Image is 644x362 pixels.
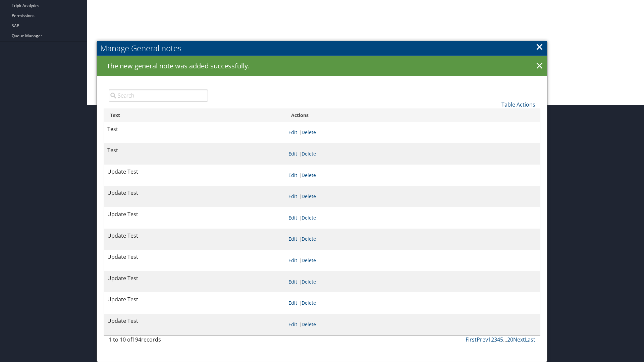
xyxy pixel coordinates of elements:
[302,150,316,157] a: Delete
[497,336,500,343] a: 4
[109,336,208,347] div: 1 to 10 of records
[288,215,297,221] a: Edit
[302,321,316,327] a: Delete
[97,56,547,76] div: The new general note was added successfully.
[285,122,540,143] td: |
[285,186,540,207] td: |
[288,321,297,327] a: Edit
[107,210,282,219] p: Update Test
[302,129,316,135] a: Delete
[285,314,540,335] td: |
[107,253,282,261] p: Update Test
[107,232,282,240] p: Update Test
[288,279,297,285] a: Edit
[302,257,316,263] a: Delete
[288,257,297,263] a: Edit
[285,292,540,314] td: |
[285,250,540,271] td: |
[302,300,316,306] a: Delete
[107,189,282,197] p: Update Test
[285,165,540,186] td: |
[302,236,316,242] a: Delete
[288,172,297,178] a: Edit
[534,59,545,73] a: ×
[107,146,282,155] p: Test
[288,300,297,306] a: Edit
[491,336,494,343] a: 2
[302,172,316,178] a: Delete
[107,168,282,176] p: Update Test
[500,336,503,343] a: 5
[488,336,491,343] a: 1
[503,336,507,343] span: …
[107,295,282,304] p: Update Test
[285,143,540,165] td: |
[513,336,525,343] a: Next
[288,236,297,242] a: Edit
[285,109,540,122] th: Actions
[302,193,316,199] a: Delete
[507,336,513,343] a: 20
[288,150,297,157] a: Edit
[97,41,547,56] h2: Manage General notes
[109,89,208,102] input: Search
[132,336,141,343] span: 194
[494,336,497,343] a: 3
[466,336,477,343] a: First
[288,129,297,135] a: Edit
[104,109,285,122] th: Text
[536,40,543,53] a: ×
[107,125,282,134] p: Test
[285,229,540,250] td: |
[302,279,316,285] a: Delete
[501,101,535,108] a: Table Actions
[525,336,535,343] a: Last
[107,274,282,283] p: Update Test
[477,336,488,343] a: Prev
[285,271,540,293] td: |
[107,317,282,325] p: Update Test
[302,215,316,221] a: Delete
[288,193,297,199] a: Edit
[285,207,540,229] td: |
